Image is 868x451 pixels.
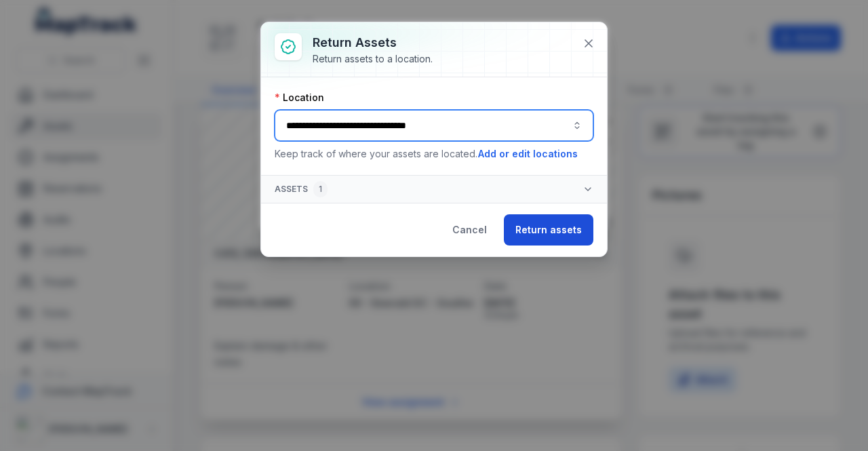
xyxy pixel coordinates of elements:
p: Keep track of where your assets are located. [275,146,593,161]
button: Cancel [441,214,498,246]
button: Assets1 [261,176,607,203]
span: Assets [275,181,328,197]
h3: Return assets [313,33,433,52]
button: Return assets [504,214,593,246]
button: Add or edit locations [477,146,578,161]
div: 1 [313,181,328,197]
div: Return assets to a location. [313,52,433,66]
label: Location [275,91,324,104]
